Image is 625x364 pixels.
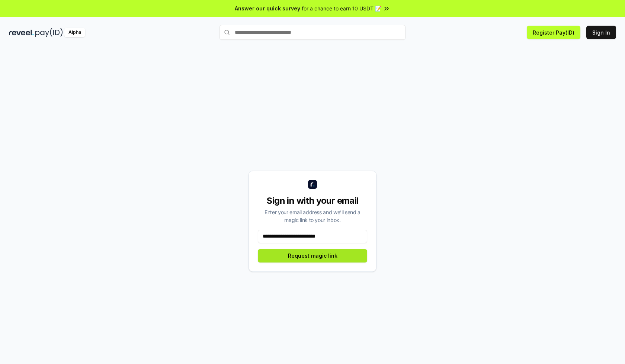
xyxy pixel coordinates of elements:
img: reveel_dark [9,28,34,37]
div: Alpha [64,28,85,37]
img: logo_small [308,180,317,189]
button: Sign In [586,26,616,39]
span: for a chance to earn 10 USDT 📝 [302,4,381,12]
button: Request magic link [258,249,367,262]
span: Answer our quick survey [235,4,300,12]
div: Sign in with your email [258,195,367,207]
button: Register Pay(ID) [527,26,580,39]
div: Enter your email address and we’ll send a magic link to your inbox. [258,208,367,224]
img: pay_id [35,28,63,37]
